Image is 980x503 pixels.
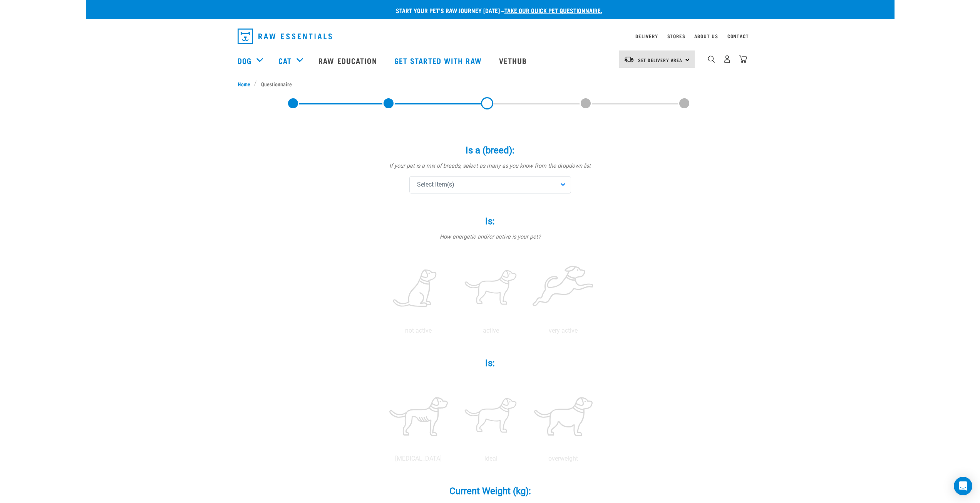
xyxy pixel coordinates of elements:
p: overweight [529,454,598,463]
a: Delivery [635,35,658,37]
div: Open Intercom Messenger [954,477,972,495]
span: Select item(s) [417,180,454,189]
nav: breadcrumbs [238,80,743,88]
img: van-moving.png [624,56,634,63]
img: Raw Essentials Logo [238,29,332,44]
a: Contact [727,35,749,37]
a: Stores [667,35,685,37]
label: Is: [375,356,606,370]
a: Cat [278,55,291,66]
p: not active [384,326,453,335]
p: very active [529,326,598,335]
label: Is a (breed): [375,143,606,157]
nav: dropdown navigation [231,25,749,47]
p: ideal [456,454,526,463]
p: active [456,326,526,335]
nav: dropdown navigation [86,45,895,76]
a: Dog [238,55,251,66]
a: About Us [694,35,718,37]
label: Current Weight (kg): [375,484,606,498]
img: home-icon-1@2x.png [708,56,715,63]
a: Get started with Raw [387,45,491,76]
label: Is: [375,214,606,228]
img: home-icon@2x.png [739,55,747,63]
span: Set Delivery Area [638,59,683,61]
p: How energetic and/or active is your pet? [375,233,606,241]
p: If your pet is a mix of breeds, select as many as you know from the dropdown list [375,162,606,170]
img: user.png [723,55,731,63]
a: Vethub [491,45,537,76]
p: Start your pet’s raw journey [DATE] – [92,6,900,15]
a: Raw Education [311,45,386,76]
a: Home [238,80,255,88]
a: take our quick pet questionnaire. [504,8,602,12]
span: Home [238,80,250,88]
p: [MEDICAL_DATA] [384,454,453,463]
